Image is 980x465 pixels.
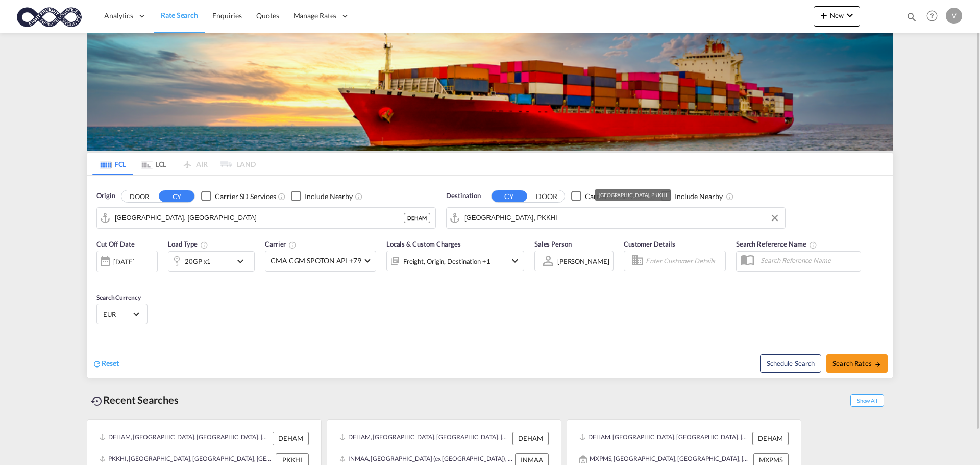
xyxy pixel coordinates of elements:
md-icon: icon-chevron-down [234,255,252,267]
md-tab-item: FCL [92,153,133,175]
md-icon: Your search will be saved by the below given name [809,241,817,249]
div: Recent Searches [87,388,183,411]
button: Search Ratesicon-arrow-right [826,354,888,373]
md-icon: icon-information-outline [200,241,208,249]
span: Show All [850,394,884,407]
md-icon: icon-chevron-down [509,255,521,267]
div: Help [923,7,946,26]
div: DEHAM [404,213,430,223]
span: CMA CGM SPOTON API +79 [271,256,361,266]
div: Freight Origin Destination Factory Stuffingicon-chevron-down [386,251,524,271]
md-icon: icon-plus 400-fg [818,9,830,21]
div: icon-refreshReset [92,358,119,370]
button: CY [159,190,194,202]
md-icon: Unchecked: Search for CY (Container Yard) services for all selected carriers.Checked : Search for... [278,192,286,201]
md-checkbox: Checkbox No Ink [291,191,353,202]
img: LCL+%26+FCL+BACKGROUND.png [87,33,893,151]
span: Sales Person [534,240,572,248]
div: Include Nearby [675,191,723,202]
span: Help [923,7,941,25]
div: [PERSON_NAME] [557,257,609,265]
md-icon: icon-refresh [92,359,102,369]
md-icon: The selected Trucker/Carrierwill be displayed in the rate results If the rates are from another f... [288,241,297,249]
span: Reset [102,359,119,368]
md-checkbox: Checkbox No Ink [201,191,276,202]
div: [DATE] [113,257,134,266]
span: Carrier [265,240,297,248]
div: icon-magnify [906,11,917,27]
span: Customer Details [624,240,675,248]
md-icon: Unchecked: Ignores neighbouring ports when fetching rates.Checked : Includes neighbouring ports w... [355,192,363,201]
span: Search Reference Name [736,240,817,248]
span: Enquiries [212,11,242,20]
span: Load Type [168,240,208,248]
md-select: Select Currency: € EUREuro [102,307,142,322]
div: DEHAM [512,432,549,445]
md-input-container: Hamburg, DEHAM [97,208,435,228]
md-icon: icon-backup-restore [91,395,103,407]
button: Note: By default Schedule search will only considerorigin ports, destination ports and cut off da... [760,354,821,373]
div: 20GP x1 [185,254,211,268]
div: DEHAM [273,432,309,445]
span: Search Currency [96,293,141,301]
div: [DATE] [96,251,158,272]
button: DOOR [121,190,157,202]
div: 20GP x1icon-chevron-down [168,251,255,272]
div: [GEOGRAPHIC_DATA], PKKHI [599,189,667,201]
md-icon: Unchecked: Ignores neighbouring ports when fetching rates.Checked : Includes neighbouring ports w... [726,192,734,201]
input: Search Reference Name [755,253,861,268]
button: CY [492,190,527,202]
button: icon-plus 400-fgNewicon-chevron-down [814,6,860,27]
span: Cut Off Date [96,240,135,248]
md-icon: icon-chevron-down [844,9,856,21]
div: DEHAM, Hamburg, Germany, Western Europe, Europe [100,432,270,445]
md-input-container: Karachi, PKKHI [447,208,785,228]
md-tab-item: LCL [133,153,174,175]
span: Origin [96,191,115,201]
div: Include Nearby [305,191,353,202]
span: Rate Search [161,11,198,19]
span: EUR [103,310,132,319]
md-checkbox: Checkbox No Ink [571,191,646,202]
div: Carrier SD Services [585,191,646,202]
div: DEHAM, Hamburg, Germany, Western Europe, Europe [579,432,750,445]
input: Search by Port [464,210,780,226]
div: V [946,8,962,24]
span: Analytics [104,11,133,21]
span: Search Rates [832,359,881,368]
md-icon: icon-magnify [906,11,917,22]
div: Carrier SD Services [215,191,276,202]
div: DEHAM [752,432,789,445]
md-select: Sales Person: Vadim Potorac [556,254,610,268]
md-pagination-wrapper: Use the left and right arrow keys to navigate between tabs [92,153,256,175]
md-icon: icon-arrow-right [874,361,881,368]
span: Locals & Custom Charges [386,240,461,248]
span: New [818,11,856,19]
input: Search by Port [115,210,404,226]
md-checkbox: Checkbox No Ink [661,191,723,202]
button: Clear Input [767,210,782,226]
span: Destination [446,191,481,201]
md-datepicker: Select [96,271,104,285]
div: DEHAM, Hamburg, Germany, Western Europe, Europe [339,432,510,445]
button: DOOR [529,190,565,202]
span: Manage Rates [293,11,337,21]
img: c818b980817911efbdc1a76df449e905.png [15,5,84,28]
span: Quotes [256,11,279,20]
div: Freight Origin Destination Factory Stuffing [403,254,491,268]
div: Origin DOOR CY Checkbox No InkUnchecked: Search for CY (Container Yard) services for all selected... [87,176,893,378]
input: Enter Customer Details [646,253,722,268]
